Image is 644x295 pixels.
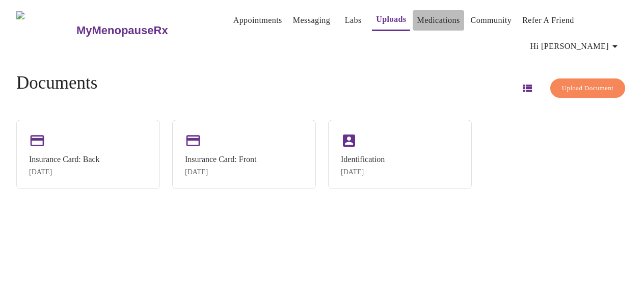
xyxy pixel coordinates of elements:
a: Refer a Friend [522,13,574,28]
a: Medications [417,13,460,28]
h4: Documents [16,73,97,93]
button: Labs [337,10,369,31]
div: Identification [341,155,385,164]
a: Community [471,13,512,28]
h3: MyMenopauseRx [76,24,168,37]
button: Messaging [289,10,334,31]
div: [DATE] [341,168,385,176]
button: Refer a Friend [518,10,578,31]
a: Uploads [376,12,406,26]
span: Upload Document [562,83,613,94]
button: Medications [413,10,464,31]
button: Community [467,10,516,31]
button: Hi [PERSON_NAME] [526,36,625,57]
a: Labs [345,13,362,28]
div: Insurance Card: Back [29,155,100,164]
button: Switch to list view [515,76,540,100]
span: Hi [PERSON_NAME] [530,39,621,53]
button: Uploads [372,9,410,31]
img: MyMenopauseRx Logo [16,11,75,49]
div: Insurance Card: Front [185,155,256,164]
a: MyMenopauseRx [75,13,208,48]
div: [DATE] [29,168,100,176]
a: Appointments [233,13,282,28]
button: Upload Document [550,78,625,98]
button: Appointments [229,10,286,31]
div: [DATE] [185,168,256,176]
a: Messaging [293,13,330,28]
